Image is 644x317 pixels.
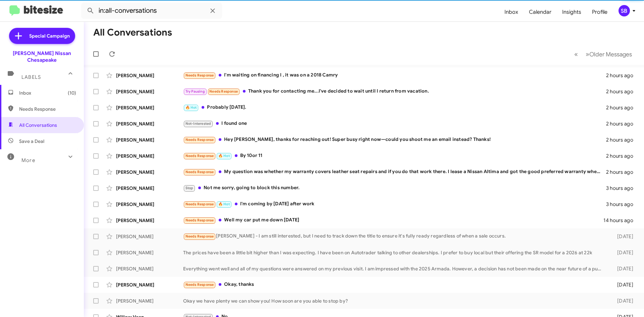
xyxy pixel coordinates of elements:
div: [PERSON_NAME] [116,265,183,272]
div: [PERSON_NAME] [116,298,183,304]
span: 🔥 Hot [185,105,197,110]
span: Needs Response [209,89,238,94]
span: » [586,50,589,58]
div: [PERSON_NAME] [116,137,183,143]
div: Okay, thanks [183,281,606,288]
a: Inbox [499,2,524,22]
div: [DATE] [606,298,639,304]
span: 🔥 Hot [218,202,230,206]
span: More [21,157,35,163]
a: Calendar [524,2,557,22]
div: [PERSON_NAME] [116,72,183,79]
div: Okay we have plenty we can show you! How soon are you able to stop by? [183,298,606,304]
span: All Conversations [19,122,57,128]
span: Needs Response [19,106,76,112]
div: Well my car put me down [DATE] [183,216,603,224]
span: Labels [21,74,41,80]
div: [PERSON_NAME] [116,104,183,111]
span: Needs Response [185,73,214,77]
span: Stop [185,186,194,190]
div: 2 hours ago [606,120,639,127]
div: 2 hours ago [606,72,639,79]
div: I'm waiting on financing I , it was on a 2018 Camry [183,71,606,79]
span: 🔥 Hot [218,154,230,158]
button: Next [582,47,636,61]
span: Needs Response [185,170,214,174]
div: [DATE] [606,265,639,272]
div: 2 hours ago [606,169,639,175]
div: 2 hours ago [606,153,639,159]
span: Needs Response [185,154,214,158]
div: [DATE] [606,233,639,240]
span: Needs Response [185,218,214,222]
div: 2 hours ago [606,137,639,143]
a: Profile [587,2,613,22]
div: 3 hours ago [606,185,639,192]
div: [PERSON_NAME] [116,185,183,192]
div: [PERSON_NAME] [116,169,183,175]
div: 2 hours ago [606,88,639,95]
nav: Page navigation example [571,47,636,61]
div: Thank you for contacting me...I've decided to wait until I return from vacation. [183,88,606,95]
span: Needs Response [185,282,214,287]
span: Try Pausing [185,89,205,94]
div: [DATE] [606,249,639,256]
span: Save a Deal [19,138,44,145]
span: Special Campaign [29,33,70,39]
div: I'm coming by [DATE] after work [183,200,606,208]
div: [PERSON_NAME] [116,233,183,240]
span: Needs Response [185,138,214,142]
div: 2 hours ago [606,104,639,111]
div: [PERSON_NAME] [116,217,183,224]
div: [PERSON_NAME] [116,201,183,208]
span: (10) [68,90,76,96]
div: Probably [DATE]. [183,104,606,111]
input: Search [81,3,222,19]
div: Not me sorry, going to block this number. [183,184,606,192]
span: « [574,50,578,58]
div: My question was whether my warranty covers leather seat repairs and if you do that work there. I ... [183,168,606,176]
span: Older Messages [589,51,632,58]
div: [PERSON_NAME] - I am still interested, but I need to track down the title to ensure it's fully re... [183,232,606,240]
div: Everything went well and all of my questions were answered on my previous visit. I am impressed w... [183,265,606,272]
a: Insights [557,2,587,22]
div: 3 hours ago [606,201,639,208]
div: [PERSON_NAME] [116,88,183,95]
div: By 10or 11 [183,152,606,160]
div: [PERSON_NAME] [116,120,183,127]
div: [PERSON_NAME] [116,249,183,256]
div: [PERSON_NAME] [116,281,183,288]
div: Hey [PERSON_NAME], thanks for reaching out! Super busy right now—could you shoot me an email inst... [183,136,606,144]
span: Needs Response [185,202,214,206]
div: 14 hours ago [603,217,639,224]
button: Previous [570,47,582,61]
button: SB [613,5,637,16]
h1: All Conversations [93,27,172,38]
div: SB [619,5,630,16]
div: [PERSON_NAME] [116,153,183,159]
span: Inbox [19,90,76,96]
span: Needs Response [185,234,214,239]
span: Not-Interested [185,121,211,126]
div: [DATE] [606,281,639,288]
div: I found one [183,120,606,127]
div: The prices have been a little bit higher than I was expecting. I have been on Autotrader talking ... [183,249,606,256]
a: Special Campaign [9,28,75,44]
